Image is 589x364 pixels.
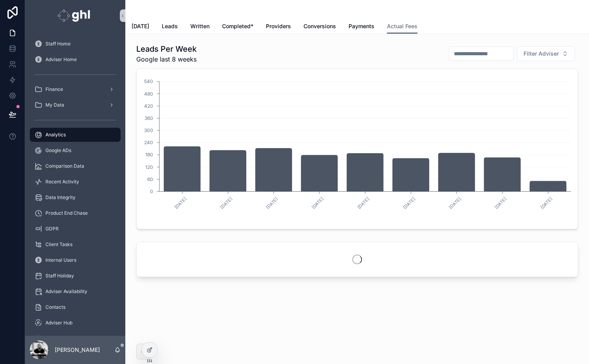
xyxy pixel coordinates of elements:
[45,335,80,342] span: Meet The Team
[30,222,121,236] a: GDPR
[266,19,291,35] a: Providers
[349,19,374,35] a: Payments
[266,22,291,30] span: Providers
[144,78,153,84] tspan: 540
[55,346,100,354] p: [PERSON_NAME]
[136,54,197,64] span: Google last 8 weeks
[162,22,178,30] span: Leads
[448,196,462,210] text: [DATE]
[30,331,121,346] a: Meet The Team
[30,253,121,267] a: Internal Users
[30,269,121,283] a: Staff Holiday
[524,50,559,58] span: Filter Adviser
[144,127,153,133] tspan: 300
[190,22,210,30] span: Written
[45,257,76,263] span: Internal Users
[30,284,121,299] a: Adviser Availability
[45,273,74,279] span: Staff Holiday
[304,19,336,35] a: Conversions
[144,91,153,97] tspan: 480
[136,43,197,54] h1: Leads Per Week
[45,147,71,154] span: Google ADs
[45,288,87,295] span: Adviser Availability
[150,188,153,194] tspan: 0
[356,196,370,210] text: [DATE]
[147,176,153,182] tspan: 60
[45,56,77,63] span: Adviser Home
[132,19,149,35] a: [DATE]
[45,41,70,47] span: Staff Home
[145,164,153,170] tspan: 120
[25,31,125,336] div: scrollable content
[30,53,121,67] a: Adviser Home
[162,19,178,35] a: Leads
[132,22,149,30] span: [DATE]
[219,196,233,210] text: [DATE]
[30,143,121,158] a: Google ADs
[58,9,92,22] img: App logo
[30,37,121,51] a: Staff Home
[30,98,121,112] a: My Data
[30,206,121,220] a: Product End Chase
[402,196,416,210] text: [DATE]
[45,163,84,169] span: Comparison Data
[387,19,417,34] a: Actual Fees
[311,196,325,210] text: [DATE]
[30,128,121,142] a: Analytics
[30,190,121,205] a: Data Integrity
[349,22,374,30] span: Payments
[45,241,72,248] span: Client Tasks
[145,115,153,121] tspan: 360
[30,175,121,189] a: Recent Activity
[45,226,59,232] span: GDPR
[45,320,72,326] span: Adviser Hub
[173,196,188,210] text: [DATE]
[45,210,88,216] span: Product End Chase
[30,82,121,96] a: Finance
[304,22,336,30] span: Conversions
[45,179,79,185] span: Recent Activity
[265,196,279,210] text: [DATE]
[141,74,573,224] div: chart
[145,152,153,158] tspan: 180
[387,22,417,30] span: Actual Fees
[30,316,121,330] a: Adviser Hub
[144,103,153,109] tspan: 420
[539,196,553,210] text: [DATE]
[30,237,121,252] a: Client Tasks
[222,19,253,35] a: Completed*
[45,86,63,92] span: Finance
[493,196,508,210] text: [DATE]
[517,46,575,61] button: Select Button
[45,304,65,310] span: Contacts
[222,22,253,30] span: Completed*
[190,19,210,35] a: Written
[45,102,64,108] span: My Data
[45,132,66,138] span: Analytics
[144,139,153,145] tspan: 240
[45,194,76,201] span: Data Integrity
[30,159,121,173] a: Comparison Data
[30,300,121,314] a: Contacts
